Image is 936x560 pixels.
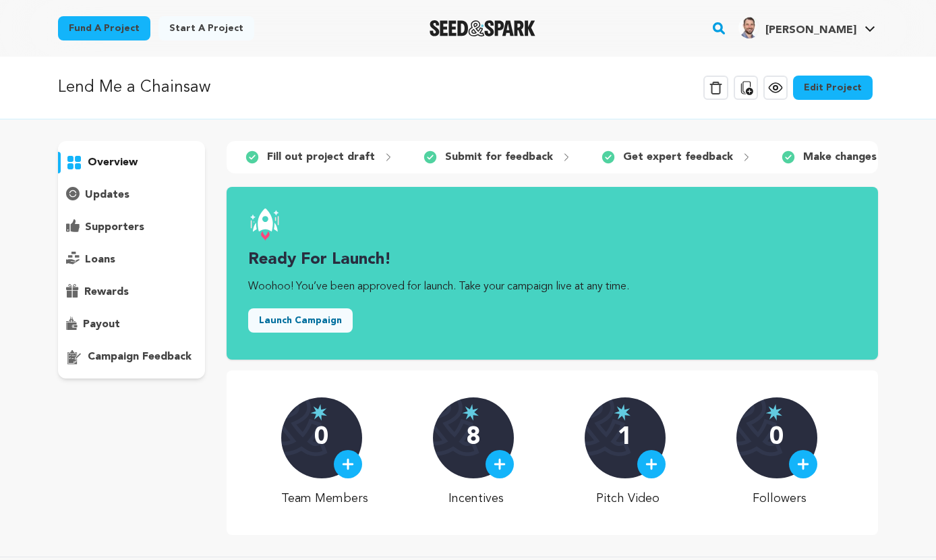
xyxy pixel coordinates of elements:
[585,489,672,508] p: Pitch Video
[58,346,205,368] button: campaign feedback
[765,25,856,36] span: [PERSON_NAME]
[645,458,657,470] img: plus.svg
[314,424,328,451] p: 0
[769,424,784,451] p: 0
[267,149,375,165] p: Fill out project draft
[58,249,205,271] button: loans
[618,424,632,451] p: 1
[793,76,873,100] a: Edit Project
[623,149,733,165] p: Get expert feedback
[736,489,823,508] p: Followers
[58,281,205,303] button: rewards
[85,187,129,203] p: updates
[88,349,192,365] p: campaign feedback
[281,489,368,508] p: Team Members
[797,458,809,470] img: plus.svg
[342,458,354,470] img: plus.svg
[83,316,120,333] p: payout
[736,14,878,38] a: Brian C.'s Profile
[248,208,281,241] img: launch.svg
[736,14,878,43] span: Brian C.'s Profile
[738,17,760,38] img: 39bfc7f1aa1bc0db.jpg
[88,155,138,171] p: overview
[58,16,150,40] a: Fund a project
[803,149,877,165] p: Make changes
[58,217,205,238] button: supporters
[58,184,205,206] button: updates
[84,284,129,300] p: rewards
[248,279,856,295] p: Woohoo! You’ve been approved for launch. Take your campaign live at any time.
[738,17,856,38] div: Brian C.'s Profile
[158,16,254,40] a: Start a project
[466,424,480,451] p: 8
[85,252,115,268] p: loans
[445,149,553,165] p: Submit for feedback
[430,20,535,36] img: Seed&Spark Logo Dark Mode
[433,489,520,508] p: Incentives
[248,249,856,271] h3: Ready for launch!
[58,76,210,100] p: Lend Me a Chainsaw
[58,152,205,173] button: overview
[430,20,535,36] a: Seed&Spark Homepage
[494,458,506,470] img: plus.svg
[248,308,353,333] button: Launch Campaign
[85,219,144,235] p: supporters
[58,314,205,335] button: payout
